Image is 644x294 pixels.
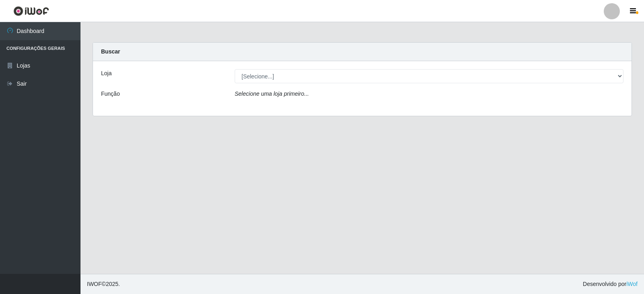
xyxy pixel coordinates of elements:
[87,280,120,288] span: © 2025 .
[101,69,111,78] label: Loja
[87,281,102,287] span: IWOF
[583,280,638,288] span: Desenvolvido por
[101,90,120,98] label: Função
[101,48,120,55] strong: Buscar
[13,6,49,16] img: CoreUI Logo
[235,90,309,97] i: Selecione uma loja primeiro...
[626,281,638,287] a: iWof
